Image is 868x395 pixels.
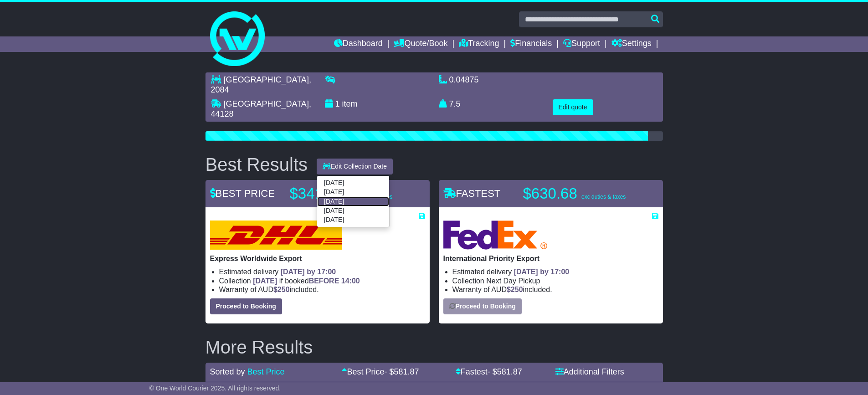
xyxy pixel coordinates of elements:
[309,277,339,285] span: BEFORE
[277,286,290,293] span: 250
[384,367,419,376] span: - $
[510,36,552,52] a: Financials
[394,367,419,376] span: 581.87
[443,298,522,314] button: Proceed to Booking
[317,206,389,215] a: [DATE]
[211,99,311,118] span: , 44128
[449,75,479,84] span: 0.04875
[210,221,342,250] img: DHL: Express Worldwide Export
[210,298,282,314] button: Proceed to Booking
[211,75,311,94] span: , 2084
[317,215,389,225] a: [DATE]
[452,267,658,276] li: Estimated delivery
[452,277,658,285] li: Collection
[317,159,393,174] button: Edit Collection Date
[335,99,340,108] span: 1
[342,99,358,108] span: item
[224,75,309,84] span: [GEOGRAPHIC_DATA]
[210,254,425,263] p: Express Worldwide Export
[273,286,290,293] span: $
[611,36,652,52] a: Settings
[514,268,570,276] span: [DATE] by 17:00
[281,268,336,276] span: [DATE] by 17:00
[149,385,281,392] span: © One World Courier 2025. All rights reserved.
[443,188,501,199] span: FASTEST
[449,99,461,108] span: 7.5
[219,285,425,294] li: Warranty of AUD included.
[224,99,309,108] span: [GEOGRAPHIC_DATA]
[247,367,285,376] a: Best Price
[341,277,360,285] span: 14:00
[205,337,663,357] h2: More Results
[486,277,540,285] span: Next Day Pickup
[342,367,419,376] a: Best Price- $581.87
[443,254,658,263] p: International Priority Export
[201,154,313,174] div: Best Results
[219,277,425,285] li: Collection
[452,285,658,294] li: Warranty of AUD included.
[581,194,626,200] span: exc duties & taxes
[317,178,389,187] a: [DATE]
[334,36,383,52] a: Dashboard
[219,267,425,276] li: Estimated delivery
[210,188,275,199] span: BEST PRICE
[555,367,624,376] a: Additional Filters
[443,221,548,250] img: FedEx Express: International Priority Export
[553,99,593,115] button: Edit quote
[523,185,637,203] p: $630.68
[511,286,523,293] span: 250
[253,277,360,285] span: if booked
[210,367,245,376] span: Sorted by
[459,36,499,52] a: Tracking
[488,367,522,376] span: - $
[394,36,447,52] a: Quote/Book
[456,367,522,376] a: Fastest- $581.87
[507,286,523,293] span: $
[317,188,389,197] a: [DATE]
[497,367,522,376] span: 581.87
[253,277,277,285] span: [DATE]
[563,36,600,52] a: Support
[317,197,389,206] a: [DATE]
[290,185,404,203] p: $341.36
